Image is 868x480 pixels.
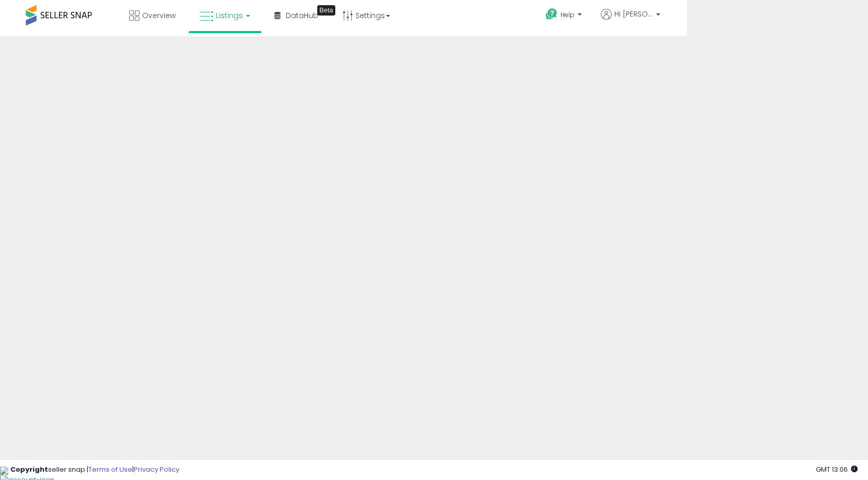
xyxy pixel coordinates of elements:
[216,10,243,21] span: Listings
[142,10,176,21] span: Overview
[317,5,335,16] div: Tooltip anchor
[614,9,653,19] span: Hi [PERSON_NAME]
[286,10,318,21] span: DataHub
[545,8,558,21] i: Get Help
[561,10,575,19] span: Help
[601,9,660,32] a: Hi [PERSON_NAME]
